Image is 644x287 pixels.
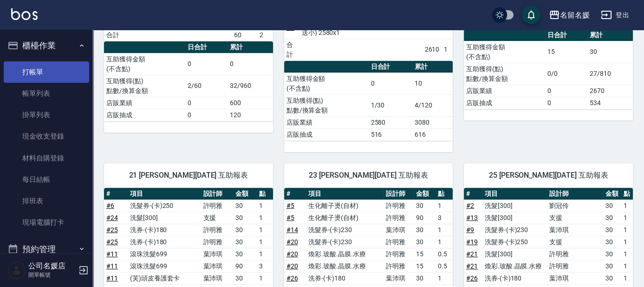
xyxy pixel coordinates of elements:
td: 3080 [412,116,453,128]
td: 30 [603,248,621,260]
td: 1 [621,212,633,224]
a: #21 [466,262,478,270]
td: 0 [185,97,228,109]
td: 支援 [547,212,603,224]
td: 許明雅 [384,248,414,260]
a: #2 [466,202,474,209]
td: 30 [233,212,257,224]
td: (芙)頭皮養護套卡 [128,272,201,284]
th: 項目 [306,188,384,200]
button: 名留名媛 [545,6,593,25]
a: #6 [106,202,114,209]
td: 許明雅 [201,236,234,248]
td: 互助獲得金額 (不含點) [464,41,545,63]
td: 32/960 [228,75,273,97]
th: 點 [257,188,273,200]
td: 0.5 [436,248,453,260]
td: 洗髮[300] [482,200,547,212]
td: 葉沛琪 [547,272,603,284]
td: 4/120 [412,94,453,116]
td: 1/30 [369,94,413,116]
td: 30 [414,224,436,236]
td: 30 [603,212,621,224]
td: 合計 [104,29,129,41]
td: 90 [414,212,436,224]
td: 1 [621,260,633,272]
a: 掛單列表 [4,104,89,126]
td: 0 [185,109,228,121]
a: 打帳單 [4,61,89,83]
a: #11 [106,274,118,282]
a: #20 [286,238,298,246]
td: 支援 [547,236,603,248]
td: 1 [621,248,633,260]
table: a dense table [284,61,453,141]
td: 店販業績 [104,97,185,109]
td: 葉沛琪 [201,272,234,284]
td: 516 [369,128,413,140]
th: # [464,188,482,200]
td: 許明雅 [384,200,414,212]
a: 每日結帳 [4,169,89,190]
span: 21 [PERSON_NAME][DATE] 互助報表 [115,171,262,180]
td: 洗券-(卡)180 [128,224,201,236]
td: 葉沛琪 [201,260,234,272]
td: 1 [257,212,273,224]
th: # [284,188,306,200]
td: 1 [621,236,633,248]
a: #5 [286,214,294,221]
td: 1 [442,39,453,60]
td: 洗髮券-(卡)230 [482,224,547,236]
td: 27/810 [587,63,633,85]
td: 店販抽成 [464,97,545,109]
a: #20 [286,262,298,270]
td: 30 [233,236,257,248]
button: save [522,6,540,24]
td: 店販業績 [284,116,369,128]
td: 30 [414,200,436,212]
a: #25 [106,238,118,246]
p: 開單帳號 [28,271,76,279]
td: 30 [233,272,257,284]
td: 30 [233,248,257,260]
td: 互助獲得(點) 點數/換算金額 [464,63,545,85]
td: 30 [233,224,257,236]
td: 許明雅 [384,260,414,272]
td: 0/0 [545,63,587,85]
td: 3 [436,212,453,224]
td: 洗券-(卡)180 [128,236,201,248]
td: 許明雅 [384,236,414,248]
a: #14 [286,226,298,234]
a: #9 [466,226,474,234]
td: 30 [603,224,621,236]
a: #20 [286,250,298,258]
a: 排班表 [4,190,89,212]
td: 2/60 [185,75,228,97]
td: 洗髮券-(卡)250 [128,200,201,212]
th: 累計 [412,61,453,73]
td: 2670 [587,85,633,97]
td: 滾珠洗髮699 [128,248,201,260]
td: 120 [228,109,273,121]
td: 許明雅 [201,224,234,236]
td: 葉沛琪 [384,272,414,284]
th: 日合計 [369,61,413,73]
a: #21 [466,250,478,258]
td: 30 [414,236,436,248]
td: 洗髮[300] [482,212,547,224]
th: 設計師 [201,188,234,200]
td: 許明雅 [547,260,603,272]
a: #26 [286,274,298,282]
button: 登出 [597,7,633,24]
td: 30 [603,272,621,284]
td: 30 [603,260,621,272]
td: 互助獲得金額 (不含點) [284,73,369,94]
td: 30 [603,236,621,248]
td: 許明雅 [201,200,234,212]
td: 616 [412,128,453,140]
td: 洗髮券-(卡)230 [306,236,384,248]
td: 生化離子燙(自材) [306,212,384,224]
td: 店販抽成 [284,128,369,140]
td: 90 [233,260,257,272]
td: 0 [545,97,587,109]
